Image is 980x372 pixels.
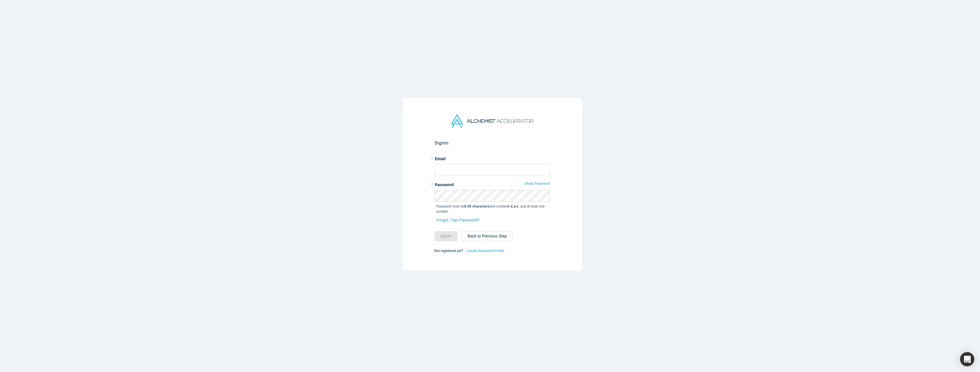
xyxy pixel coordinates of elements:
span: Not registered yet? [434,249,463,253]
label: Email [434,154,550,162]
a: Forgot / Set Password? [436,215,480,225]
p: Password must be and contain , , and at least one number. [436,204,548,214]
img: Alchemist Accelerator Logo [451,114,533,128]
strong: a-z [514,204,518,208]
button: SignIn [434,231,458,241]
a: Create Alchemist Profile [466,247,504,255]
h2: Sign In [434,140,550,146]
label: Password [434,180,550,188]
strong: A-Z [507,204,513,208]
button: Show Password [524,180,550,187]
button: Back to Previous Step [462,231,513,241]
strong: 8-20 characters [464,204,489,208]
